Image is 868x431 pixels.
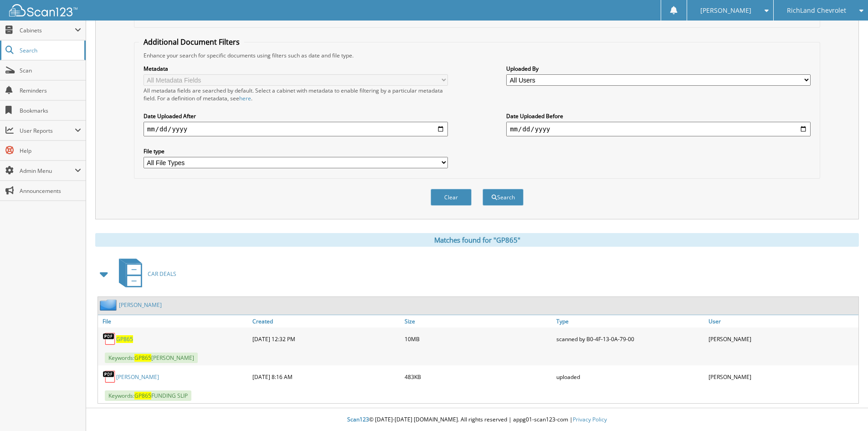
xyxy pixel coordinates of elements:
a: [PERSON_NAME] [116,373,159,381]
span: User Reports [20,127,75,135]
iframe: Chat Widget [822,387,868,431]
label: Date Uploaded After [144,112,448,120]
div: All metadata fields are searched by default. Select a cabinet with metadata to enable filtering b... [144,87,448,102]
span: Search [20,47,80,54]
div: © [DATE]-[DATE] [DOMAIN_NAME]. All rights reserved | appg01-scan123-com | [86,409,868,431]
span: Scan123 [347,415,369,423]
button: Clear [431,189,472,206]
span: RichLand Chevrolet [787,8,846,13]
span: Reminders [20,87,81,94]
div: [PERSON_NAME] [706,330,858,348]
span: Cabinets [20,26,75,34]
img: folder2.png [100,299,119,311]
span: Keywords: [PERSON_NAME] [105,353,198,363]
span: Keywords: FUNDING SLIP [105,390,191,401]
img: scan123-logo-white.svg [9,4,77,16]
img: PDF.png [103,332,116,346]
input: start [144,122,448,136]
span: Bookmarks [20,107,81,114]
span: Announcements [20,187,81,195]
input: end [506,122,811,136]
span: Admin Menu [20,167,75,175]
label: File type [144,147,448,155]
label: Uploaded By [506,65,811,73]
a: Type [554,315,706,327]
legend: Additional Document Filters [139,37,244,47]
a: CAR DEALS [113,256,176,292]
a: GP865 [116,335,133,343]
div: [PERSON_NAME] [706,368,858,386]
div: [DATE] 12:32 PM [250,330,402,348]
button: Search [483,189,524,206]
a: Created [250,315,402,327]
span: [PERSON_NAME] [700,8,751,13]
div: uploaded [554,368,706,386]
span: GP865 [134,354,151,362]
label: Metadata [144,65,448,73]
div: 483KB [402,368,555,386]
div: Enhance your search for specific documents using filters such as date and file type. [139,52,815,59]
a: here [239,94,251,102]
span: CAR DEALS [148,270,176,278]
img: PDF.png [103,370,116,384]
a: Size [402,315,555,327]
a: File [98,315,250,327]
span: Scan [20,67,81,74]
div: scanned by B0-4F-13-0A-79-00 [554,330,706,348]
span: Help [20,147,81,155]
div: Matches found for "GP865" [95,233,859,247]
span: GP865 [134,392,151,400]
a: User [706,315,858,327]
a: [PERSON_NAME] [119,301,162,309]
a: Privacy Policy [573,415,607,423]
div: 10MB [402,330,555,348]
label: Date Uploaded Before [506,112,811,120]
div: [DATE] 8:16 AM [250,368,402,386]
